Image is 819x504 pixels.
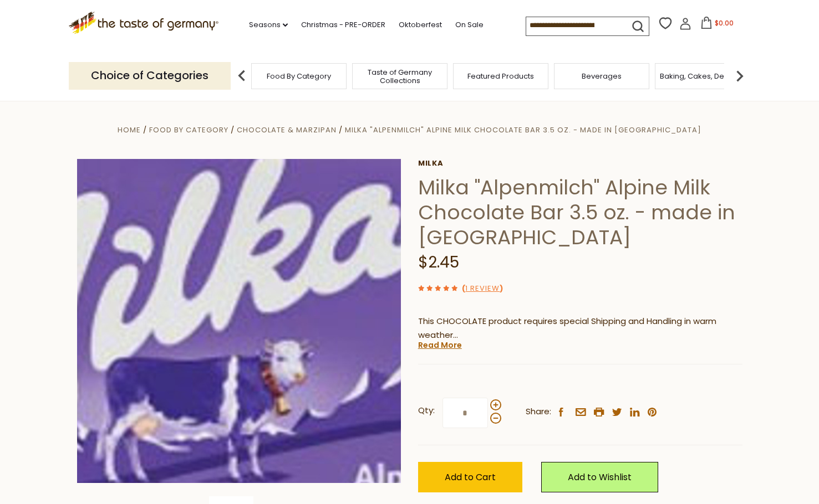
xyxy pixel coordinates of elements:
[582,72,622,80] a: Beverages
[149,125,228,135] a: Food By Category
[418,175,742,250] h1: Milka "Alpenmilch" Alpine Milk Chocolate Bar 3.5 oz. - made in [GEOGRAPHIC_DATA]
[541,462,658,492] a: Add to Wishlist
[355,68,444,85] a: Taste of Germany Collections
[399,19,442,31] a: Oktoberfest
[418,251,459,273] span: $2.45
[418,340,462,351] a: Read More
[442,398,488,428] input: Qty:
[462,283,503,294] span: ( )
[418,404,435,418] strong: Qty:
[118,125,141,135] a: Home
[345,125,701,135] a: Milka "Alpenmilch" Alpine Milk Chocolate Bar 3.5 oz. - made in [GEOGRAPHIC_DATA]
[237,125,337,135] a: Chocolate & Marzipan
[69,62,231,89] p: Choice of Categories
[715,18,734,28] span: $0.00
[729,65,751,87] img: next arrow
[465,283,500,295] a: 1 Review
[231,65,253,87] img: previous arrow
[249,19,288,31] a: Seasons
[660,72,746,80] a: Baking, Cakes, Desserts
[418,462,522,492] button: Add to Cart
[455,19,484,31] a: On Sale
[418,159,742,168] a: Milka
[526,405,551,419] span: Share:
[267,72,331,80] a: Food By Category
[301,19,385,31] a: Christmas - PRE-ORDER
[694,17,741,33] button: $0.00
[418,315,742,342] p: This CHOCOLATE product requires special Shipping and Handling in warm weather
[445,471,496,484] span: Add to Cart
[467,72,534,80] a: Featured Products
